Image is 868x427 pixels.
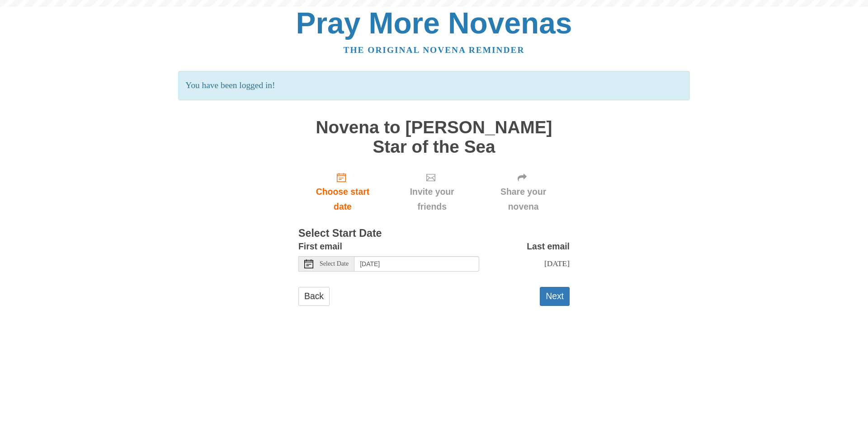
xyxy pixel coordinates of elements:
h1: Novena to [PERSON_NAME] Star of the Sea [298,118,570,156]
label: Last email [527,239,570,254]
span: Share your novena [486,184,561,214]
div: Click "Next" to confirm your start date first. [477,165,570,219]
span: Choose start date [307,184,378,214]
a: Back [298,287,330,305]
span: [DATE] [544,259,570,268]
a: The original novena reminder [344,45,525,55]
span: Select Date [320,261,349,267]
span: Invite your friends [396,184,468,214]
label: First email [298,239,342,254]
button: Next [540,287,570,305]
a: Pray More Novenas [296,6,572,40]
div: Click "Next" to confirm your start date first. [387,165,477,219]
p: You have been logged in! [178,71,689,100]
a: Choose start date [298,165,387,219]
h3: Select Start Date [298,228,570,239]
